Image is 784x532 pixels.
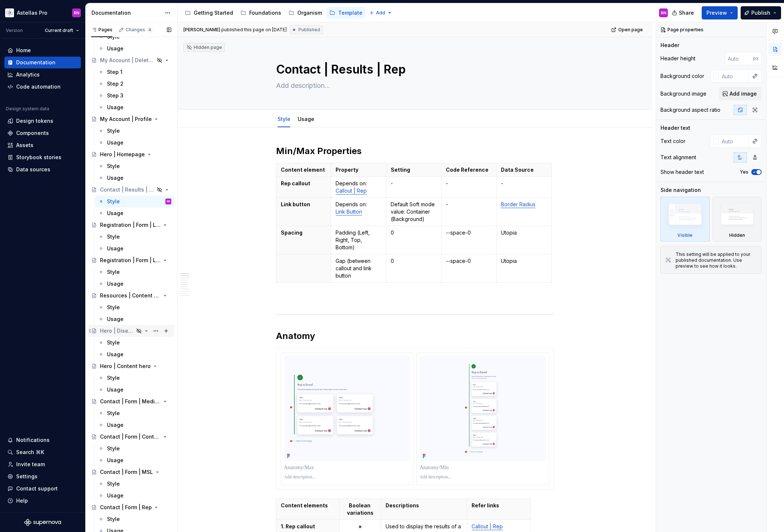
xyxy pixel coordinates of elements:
[281,180,327,187] p: Rep callout
[17,9,47,17] div: Astellas Pro
[92,9,161,17] div: Documentation
[16,154,61,161] div: Storybook stories
[95,172,174,184] a: Usage
[367,8,394,18] button: Add
[281,166,327,174] p: Content element
[95,278,174,290] a: Usage
[376,10,385,16] span: Add
[107,374,120,382] div: Style
[676,251,757,269] div: This setting will be applied to your published documentation. Use preview to see how it looks.
[446,257,492,265] p: --space-0
[719,135,749,148] input: Auto
[107,351,123,358] div: Usage
[95,513,174,525] a: Style
[16,436,50,444] div: Notifications
[95,66,174,78] a: Step 1
[446,229,492,236] p: --space-0
[88,113,174,125] a: My Account | Profile
[249,9,281,17] div: Foundations
[45,28,73,33] span: Current draft
[661,55,695,62] div: Header height
[702,6,738,19] button: Preview
[741,6,781,19] button: Publish
[16,117,53,125] div: Design tokens
[88,290,174,301] a: Resources | Content header
[95,384,174,396] a: Usage
[1,5,84,21] button: Astellas ProRN
[107,163,120,170] div: Style
[472,523,503,529] a: Callout | Rep
[719,69,749,83] input: Auto
[336,167,358,173] strong: Property
[237,7,284,19] a: Foundations
[107,410,120,417] div: Style
[95,454,174,466] a: Usage
[88,325,174,337] a: Hero | Disease State
[338,9,362,17] div: Template
[100,504,152,511] div: Contact | Form | Rep
[107,386,123,393] div: Usage
[729,232,745,238] div: Hidden
[281,229,327,236] p: Spacing
[107,80,123,88] div: Step 2
[100,115,152,123] div: My Account | Profile
[147,27,153,33] span: 4
[88,431,174,443] a: Contact | Form | Contact us
[6,28,23,33] div: Version
[501,201,536,207] a: Border Radius
[100,433,161,440] div: Contact | Form | Contact us
[100,398,161,405] div: Contact | Form | Medical Information Request
[740,169,748,175] label: Yes
[16,83,61,90] div: Code automation
[107,245,123,252] div: Usage
[107,92,123,99] div: Step 3
[661,168,704,176] div: Show header text
[16,71,40,78] div: Analytics
[281,502,335,509] p: Content elements
[16,473,37,480] div: Settings
[661,72,704,80] div: Background color
[100,257,161,264] div: Registration | Form | Login-Register
[719,87,762,100] button: Add image
[661,42,679,49] div: Header
[95,243,174,254] a: Usage
[753,56,759,61] p: px
[16,485,58,492] div: Contact support
[182,6,365,20] div: Page tree
[16,47,31,54] div: Home
[74,10,79,16] div: RN
[4,164,81,175] a: Data sources
[95,137,174,149] a: Usage
[4,151,81,163] a: Storybook stories
[107,421,123,429] div: Usage
[275,111,293,126] div: Style
[386,502,463,509] p: Descriptions
[182,7,236,19] a: Getting Started
[661,197,710,242] div: Visible
[4,458,81,470] a: Invite team
[107,127,120,135] div: Style
[661,154,696,161] div: Text alignment
[107,104,123,111] div: Usage
[276,330,554,342] h2: Anatomy
[472,502,526,509] p: Refer links
[100,292,161,299] div: Resources | Content header
[95,478,174,490] a: Style
[221,27,287,33] div: published this page on [DATE]
[4,69,81,81] a: Analytics
[4,483,81,494] button: Contact support
[336,188,367,194] a: Callout | Rep
[391,180,437,187] p: -
[6,106,49,112] div: Design system data
[107,210,123,217] div: Usage
[95,90,174,101] a: Step 3
[88,254,174,266] a: Registration | Form | Login-Register
[446,167,488,173] strong: Code Reference
[194,9,233,17] div: Getting Started
[95,266,174,278] a: Style
[4,115,81,127] a: Design tokens
[16,461,45,468] div: Invite team
[446,201,492,208] p: -
[4,434,81,446] button: Notifications
[88,149,174,160] a: Hero | Homepage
